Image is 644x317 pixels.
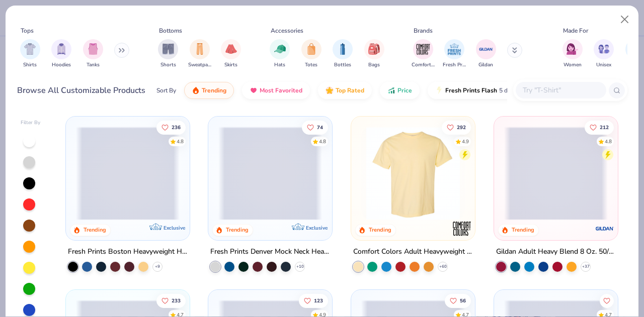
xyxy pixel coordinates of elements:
span: 123 [314,298,324,303]
button: Like [600,293,614,307]
button: filter button [476,39,496,69]
span: Bottles [334,61,351,69]
input: Try "T-Shirt" [522,84,599,96]
span: Price [397,86,412,94]
button: filter button [188,39,211,69]
div: filter for Totes [301,39,321,69]
button: filter button [270,39,290,69]
button: filter button [333,39,353,69]
span: Shorts [160,61,176,69]
button: Price [380,82,420,99]
span: + 10 [296,264,304,270]
button: Fresh Prints Flash5 day delivery [428,82,544,99]
button: Like [442,120,471,134]
span: Fresh Prints Flash [445,86,497,94]
div: filter for Tanks [83,39,103,69]
span: Bags [368,61,380,69]
span: 233 [172,298,181,303]
span: 212 [600,125,609,130]
div: filter for Hoodies [51,39,71,69]
div: filter for Shirts [20,39,40,69]
button: Top Rated [318,82,372,99]
div: Fresh Prints Boston Heavyweight Hoodie [68,246,188,258]
div: filter for Women [562,39,583,69]
img: 029b8af0-80e6-406f-9fdc-fdf898547912 [361,127,465,220]
span: Most Favorited [260,86,302,94]
div: filter for Bottles [333,39,353,69]
div: 4.8 [319,138,327,145]
img: Fresh Prints Image [447,42,462,57]
button: Like [156,293,186,307]
img: Hoodies Image [56,43,67,55]
button: filter button [364,39,384,69]
img: Bottles Image [337,43,348,55]
button: Close [615,10,634,29]
div: 4.8 [177,138,184,145]
div: Bottoms [159,26,182,35]
img: Comfort Colors logo [452,219,472,239]
button: filter button [412,39,435,69]
span: + 60 [439,264,447,270]
div: Sort By [156,86,176,95]
button: filter button [83,39,103,69]
div: Fresh Prints Denver Mock Neck Heavyweight Sweatshirt [210,246,330,258]
img: Women Image [567,43,578,55]
img: Skirts Image [225,43,237,55]
button: filter button [20,39,40,69]
button: filter button [221,39,241,69]
span: Trending [202,86,226,94]
img: trending.gif [192,86,200,94]
span: Hats [274,61,285,69]
span: Hoodies [52,61,71,69]
button: filter button [594,39,614,69]
div: Brands [414,26,433,35]
img: Shorts Image [163,43,174,55]
span: Sweatpants [188,61,211,69]
img: Gildan Image [478,42,494,57]
button: filter button [301,39,321,69]
button: Like [585,120,614,134]
img: Unisex Image [598,43,610,55]
span: Fresh Prints [443,61,466,69]
div: Made For [563,26,588,35]
span: Exclusive [306,225,328,231]
button: Trending [184,82,234,99]
div: 4.9 [462,138,469,145]
div: filter for Hats [270,39,290,69]
div: Comfort Colors Adult Heavyweight T-Shirt [353,246,473,258]
img: Tanks Image [88,43,99,55]
span: Tanks [87,61,100,69]
span: + 9 [155,264,160,270]
div: Tops [21,26,34,35]
img: Shirts Image [24,43,36,55]
div: filter for Gildan [476,39,496,69]
button: filter button [562,39,583,69]
span: Unisex [596,61,611,69]
img: Totes Image [306,43,317,55]
img: Sweatpants Image [194,43,205,55]
div: filter for Shorts [158,39,178,69]
span: 5 day delivery [499,85,536,96]
span: Shirts [23,61,37,69]
span: 74 [317,125,324,130]
img: Comfort Colors Image [416,42,431,57]
span: 292 [457,125,466,130]
div: filter for Comfort Colors [412,39,435,69]
button: Like [302,120,329,134]
span: Skirts [224,61,237,69]
div: Accessories [271,26,303,35]
button: filter button [443,39,466,69]
span: Women [563,61,582,69]
div: Gildan Adult Heavy Blend 8 Oz. 50/50 Hooded Sweatshirt [496,246,616,258]
div: filter for Unisex [594,39,614,69]
div: 4.8 [605,138,612,145]
span: Comfort Colors [412,61,435,69]
button: Most Favorited [242,82,310,99]
img: Bags Image [368,43,379,55]
span: 236 [172,125,181,130]
span: + 37 [582,264,589,270]
button: Like [445,293,471,307]
div: filter for Sweatpants [188,39,211,69]
span: 56 [460,298,466,303]
span: Exclusive [163,225,185,231]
